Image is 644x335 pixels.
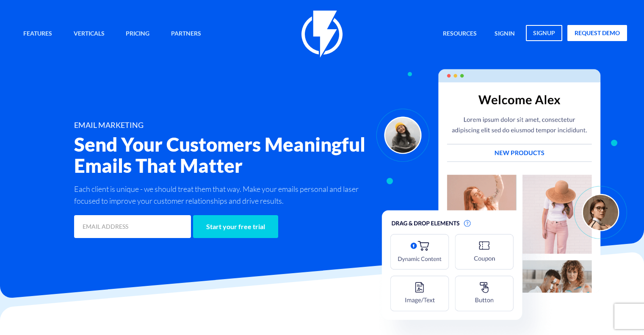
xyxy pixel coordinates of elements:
a: Verticals [67,25,111,43]
a: Features [17,25,58,43]
a: Resources [437,25,483,43]
a: Partners [165,25,207,43]
a: signup [526,25,562,41]
h2: Send Your Customers Meaningful Emails That Matter [74,134,367,176]
a: Pricing [119,25,156,43]
a: signin [488,25,521,43]
input: Start your free trial [193,215,278,238]
input: EMAIL ADDRESS [74,215,191,238]
h1: Email Marketing [74,121,367,130]
p: Each client is unique - we should treat them that way. Make your emails personal and laser focuse... [74,183,367,207]
a: request demo [567,25,627,41]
